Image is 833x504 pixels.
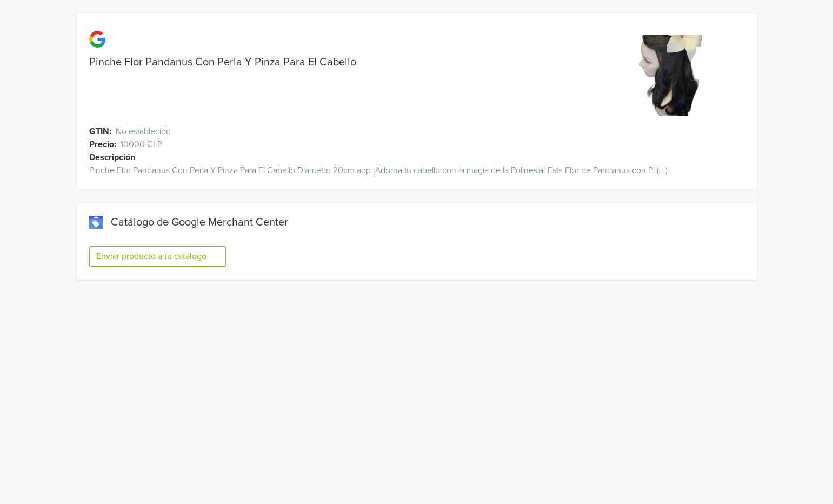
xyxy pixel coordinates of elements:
img: product_image [631,35,712,116]
span: No establecido [116,125,171,138]
div: Pinche Flor Pandanus Con Perla Y Pinza Para El Cabello [76,56,587,69]
button: Enviar producto a tu catálogo [89,246,226,267]
span: Precio: [89,138,116,151]
span: 10000 CLP [121,138,162,151]
span: GTIN: [89,125,111,138]
div: Pinche Flor Pandanus Con Perla Y Pinza Para El Cabello Diametro 20cm app ¡Adorna tu cabello con l... [76,164,757,177]
div: Catálogo de Google Merchant Center [89,216,744,229]
div: Descripción [89,151,770,164]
